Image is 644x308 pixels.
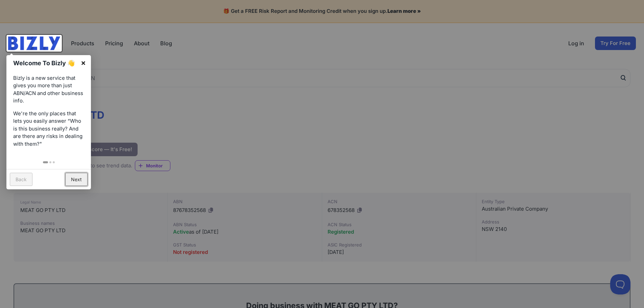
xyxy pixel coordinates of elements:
[65,173,88,186] a: Next
[10,173,32,186] a: Back
[76,55,91,70] a: ×
[13,74,84,105] p: Bizly is a new service that gives you more than just ABN/ACN and other business info.
[13,58,77,68] h1: Welcome To Bizly 👋
[13,110,84,148] p: We're the only places that lets you easily answer “Who is this business really? And are there any...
